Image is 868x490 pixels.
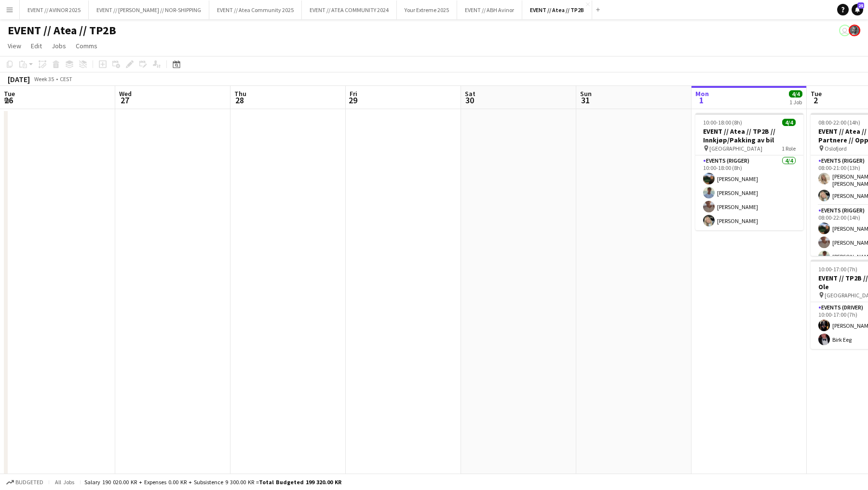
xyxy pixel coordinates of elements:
app-card-role: Events (Rigger)4/410:00-18:00 (8h)[PERSON_NAME][PERSON_NAME][PERSON_NAME][PERSON_NAME] [695,155,803,230]
span: Tue [811,89,822,98]
span: Oslofjord [825,145,847,152]
span: Thu [234,89,246,98]
button: EVENT // Atea // TP2B [522,0,592,19]
span: 26 [2,95,15,106]
app-user-avatar: Tarjei Tuv [849,25,860,36]
a: Comms [72,40,101,52]
span: 27 [118,95,132,106]
span: 10:00-18:00 (8h) [703,119,742,126]
span: All jobs [53,478,76,486]
span: 29 [348,95,357,106]
span: Comms [76,42,97,50]
span: 1 [694,95,709,106]
span: Budgeted [15,479,43,486]
span: 1 Role [782,145,796,152]
span: Sat [465,89,475,98]
a: 25 [852,4,863,15]
span: 4/4 [782,119,796,126]
div: [DATE] [8,74,30,84]
span: Fri [350,89,357,98]
button: Budgeted [5,477,45,488]
span: Jobs [52,42,66,50]
app-job-card: 10:00-18:00 (8h)4/4EVENT // Atea // TP2B // Innkjøp/Pakking av bil [GEOGRAPHIC_DATA]1 RoleEvents ... [695,113,803,230]
div: 1 Job [789,98,802,106]
a: View [4,40,25,52]
div: CEST [60,75,72,83]
button: EVENT // ATEA COMMUNITY 2024 [302,0,397,19]
button: EVENT // [PERSON_NAME] // NOR-SHIPPING [89,0,209,19]
app-user-avatar: Johanne Holmedahl [839,25,851,36]
span: [GEOGRAPHIC_DATA] [709,145,762,152]
span: 28 [233,95,246,106]
button: Your Extreme 2025 [397,0,457,19]
span: View [8,42,21,50]
h1: EVENT // Atea // TP2B [8,23,116,38]
a: Jobs [48,40,70,52]
span: Wed [119,89,132,98]
span: 30 [463,95,475,106]
span: 31 [579,95,592,106]
button: EVENT // ABH Avinor [457,0,522,19]
span: 4/4 [789,90,802,98]
h3: EVENT // Atea // TP2B // Innkjøp/Pakking av bil [695,127,803,144]
span: 25 [857,2,864,9]
button: EVENT // AVINOR 2025 [20,0,89,19]
span: Sun [580,89,592,98]
a: Edit [27,40,46,52]
span: Total Budgeted 199 320.00 KR [259,478,341,486]
span: Edit [31,42,42,50]
span: 2 [809,95,822,106]
span: Mon [695,89,709,98]
span: Week 35 [32,75,56,83]
span: 10:00-17:00 (7h) [818,266,857,273]
span: Tue [4,89,15,98]
span: 08:00-22:00 (14h) [818,119,860,126]
button: EVENT // Atea Community 2025 [209,0,302,19]
div: Salary 190 020.00 KR + Expenses 0.00 KR + Subsistence 9 300.00 KR = [84,478,341,486]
